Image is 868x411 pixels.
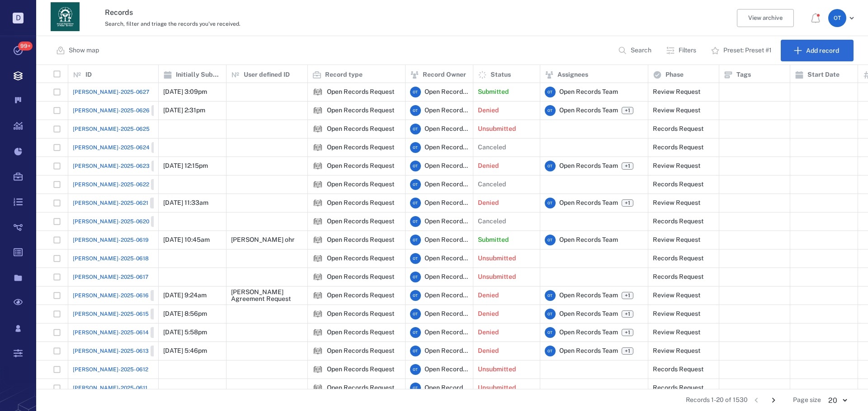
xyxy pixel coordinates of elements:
[622,347,633,355] span: +1
[152,310,174,318] span: Closed
[478,180,506,189] p: Canceled
[73,309,175,319] a: [PERSON_NAME]-2025-0615Closed
[13,13,24,23] p: D
[327,310,395,317] div: Open Records Request
[425,162,468,171] span: Open Records Team
[410,253,421,264] div: O T
[478,106,499,115] p: Denied
[425,143,468,152] span: Open Records Team
[312,87,323,97] div: Open Records Request
[73,384,147,392] a: [PERSON_NAME]-2025-0611
[821,395,854,406] div: 20
[153,144,175,152] span: Closed
[478,125,516,134] p: Unsubmitted
[231,236,295,243] div: [PERSON_NAME] ohr
[20,6,39,14] span: Help
[559,309,618,319] span: Open Records Team
[545,105,556,116] div: O T
[312,179,323,190] div: Open Records Request
[410,87,421,97] div: O T
[781,40,854,61] button: Add record
[327,218,395,225] div: Open Records Request
[545,309,556,319] div: O T
[425,346,468,356] span: Open Records Team
[410,105,421,116] div: O T
[312,253,323,264] img: icon Open Records Request
[478,199,499,208] p: Denied
[152,292,174,300] span: Closed
[73,217,149,226] span: [PERSON_NAME]-2025-0620
[73,236,149,244] a: [PERSON_NAME]-2025-0619
[410,124,421,134] div: O T
[622,162,633,170] span: +1
[85,70,92,79] p: ID
[766,393,781,407] button: Go to next page
[653,329,701,336] div: Review Request
[623,310,632,318] span: +1
[312,383,323,393] img: icon Open Records Request
[327,366,395,373] div: Open Records Request
[312,327,323,338] div: Open Records Request
[312,179,323,190] img: icon Open Records Request
[828,9,846,27] div: O T
[327,181,395,188] div: Open Records Request
[163,106,205,115] p: [DATE] 2:31pm
[73,179,176,190] a: [PERSON_NAME]-2025-0622Closed
[425,365,468,374] span: Open Records Team
[312,124,323,134] div: Open Records Request
[793,396,821,405] span: Page size
[73,216,176,227] a: [PERSON_NAME]-2025-0620Closed
[312,142,323,153] div: Open Records Request
[327,125,395,132] div: Open Records Request
[73,142,176,153] a: [PERSON_NAME]-2025-0624Closed
[312,253,323,264] div: Open Records Request
[478,309,499,319] p: Denied
[478,236,509,245] p: Submitted
[312,272,323,282] div: Open Records Request
[736,70,751,79] p: Tags
[653,366,704,373] div: Records Request
[545,87,556,97] div: O T
[653,144,704,151] div: Records Request
[623,199,632,207] span: +1
[312,327,323,338] img: icon Open Records Request
[653,162,701,169] div: Review Request
[312,142,323,153] img: icon Open Records Request
[312,105,323,116] div: Open Records Request
[73,125,150,133] span: [PERSON_NAME]-2025-0625
[478,383,516,393] p: Unsubmitted
[559,346,618,356] span: Open Records Team
[631,46,651,55] p: Search
[73,328,149,337] span: [PERSON_NAME]-2025-0614
[152,329,174,337] span: Closed
[622,310,633,318] span: +1
[312,105,323,116] img: icon Open Records Request
[73,273,148,281] a: [PERSON_NAME]-2025-0617
[622,199,633,207] span: +1
[653,384,704,391] div: Records Request
[152,347,174,355] span: Closed
[478,291,499,300] p: Denied
[410,198,421,208] div: O T
[312,124,323,134] img: icon Open Records Request
[327,273,395,280] div: Open Records Request
[312,309,323,319] img: icon Open Records Request
[425,125,468,134] span: Open Records Team
[312,235,323,245] img: icon Open Records Request
[73,161,176,171] a: [PERSON_NAME]-2025-0623Closed
[73,198,175,208] a: [PERSON_NAME]-2025-0621Closed
[705,40,779,61] button: Preset: Preset #1
[545,346,556,356] div: O T
[312,198,323,208] div: Open Records Request
[653,181,704,188] div: Records Request
[410,216,421,227] div: O T
[723,46,772,55] p: Preset: Preset #1
[545,327,556,338] div: O T
[425,309,468,319] span: Open Records Team
[410,272,421,282] div: O T
[312,309,323,319] div: Open Records Request
[312,290,323,301] img: icon Open Records Request
[623,292,632,300] span: +1
[410,161,421,171] div: O T
[410,346,421,356] div: O T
